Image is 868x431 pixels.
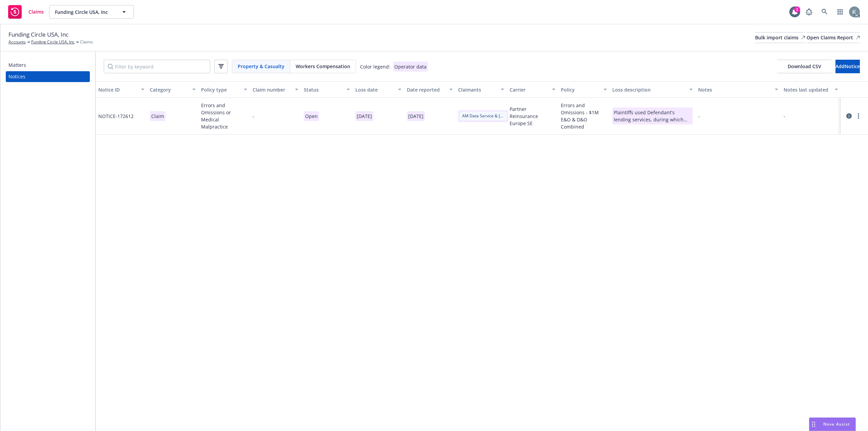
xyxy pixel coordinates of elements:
div: Loss date [355,86,394,93]
button: Policy [558,81,610,98]
div: - [781,98,841,135]
button: Status [301,81,353,98]
span: Errors and Omissions - $1M E&O & D&O Combined [561,102,607,130]
div: Claimants [458,86,497,93]
span: AM Data Service & [PERSON_NAME] [458,110,508,122]
span: Add Notice [835,63,860,70]
a: Bulk import claims [755,32,805,43]
div: Category [150,86,189,93]
button: Policy type [198,81,250,98]
span: Download CSV [788,63,821,70]
div: Notes last updated [784,86,831,93]
div: Operator data [393,62,428,72]
div: - [695,98,781,135]
span: Claims [80,39,93,45]
button: Funding Circle USA, Inc [49,5,134,19]
a: Funding Circle USA, Inc [31,39,75,45]
span: Property & Casualty [238,63,284,70]
div: Matters [8,60,26,71]
p: [DATE] [407,111,425,121]
button: Loss date [353,81,404,98]
div: Policy [561,86,599,93]
a: Matters [6,60,90,71]
div: Status [304,86,342,93]
span: Workers Compensation [296,63,350,70]
div: Carrier [510,86,548,93]
button: Loss description [610,81,695,98]
input: Filter by keyword [104,60,210,73]
button: Nova Assist [809,417,856,431]
span: Plaintiffs used Defendant's lending services, during which Plaintiffs provided Defendant highly s... [612,107,693,124]
button: Notes last updated [781,81,841,98]
div: Claim number [253,86,291,93]
p: [DATE] [355,111,373,121]
a: Report a Bug [802,5,816,19]
img: photo [849,6,860,17]
span: AM Data Service & [PERSON_NAME] [462,113,504,119]
a: more [854,112,863,120]
span: NOTICE- 172612 [98,113,134,120]
a: Accounts [8,39,26,45]
div: Date reported [407,86,446,93]
p: Open [304,111,319,121]
button: Notes [695,81,781,98]
a: Notices [6,71,90,82]
span: Funding Circle USA, Inc [55,8,114,16]
span: Nova Assist [823,421,850,427]
a: Search [818,5,831,19]
button: Claimants [455,81,507,98]
a: Open Claims Report [807,32,860,43]
button: Date reported [404,81,456,98]
a: Switch app [833,5,847,19]
span: Claims [28,9,44,15]
div: 1 [794,6,800,13]
button: Category [147,81,199,98]
div: Loss description [612,86,685,93]
div: Drag to move [809,418,818,431]
div: Notes [698,86,771,93]
div: Plaintiffs used Defendant's lending services, during which Plaintiffs provided Defendant highly s... [614,109,691,123]
button: Download CSV [777,60,831,73]
button: AddNotice [835,60,860,73]
span: Funding Circle USA, Inc [8,30,68,39]
div: Notice ID [98,86,137,93]
p: Claim [150,111,165,121]
div: Policy type [201,86,240,93]
button: Notice ID [96,81,147,98]
button: Carrier [507,81,558,98]
span: Errors and Omissions or Medical Malpractice [201,102,247,130]
div: - [250,98,301,135]
span: Partner Reinsurance Europe SE [510,105,556,127]
div: Color legend: [360,63,390,70]
div: Notices [8,71,25,82]
button: Claim number [250,81,301,98]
